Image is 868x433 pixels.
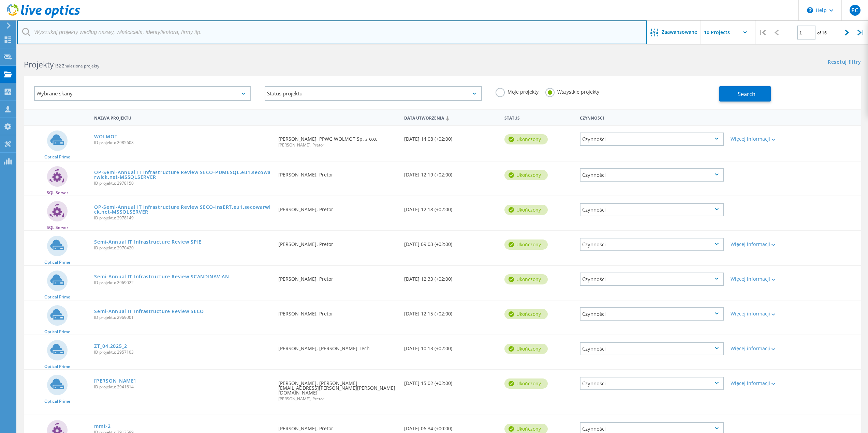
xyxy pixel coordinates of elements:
div: [DATE] 12:33 (+02:00) [401,266,501,288]
a: Semi-Annual IT Infrastructure Review SECO [94,309,204,314]
span: PC [851,7,858,13]
a: Live Optics Dashboard [7,14,80,19]
span: Search [738,90,755,98]
span: ID projektu: 2978149 [94,216,271,220]
span: ID projektu: 2970420 [94,246,271,250]
span: ID projektu: 2969022 [94,281,271,285]
div: [DATE] 09:03 (+02:00) [401,231,501,253]
span: Zaawansowane [662,30,697,34]
a: WOLMOT [94,134,117,139]
div: [PERSON_NAME], Pretor [275,231,400,253]
div: [PERSON_NAME], Pretor [275,161,400,184]
span: ID projektu: 2941614 [94,385,271,389]
div: [PERSON_NAME], Pretor [275,266,400,288]
div: Status projektu [265,86,482,101]
div: [PERSON_NAME], [PERSON_NAME] Tech [275,335,400,358]
div: Więcej informacji [731,277,791,281]
b: Projekty [24,59,54,70]
div: Czynności [580,377,724,390]
span: ID projektu: 2978150 [94,181,271,185]
a: Semi-Annual IT Infrastructure Review SCANDINAVIAN [94,274,229,279]
a: Resetuj filtry [828,60,861,65]
span: ID projektu: 2969001 [94,315,271,320]
label: Moje projekty [496,88,539,94]
span: SQL Server [47,226,68,230]
div: Wybrane skany [34,86,251,101]
div: Więcej informacji [731,381,791,386]
span: 152 Znalezione projekty [54,63,99,69]
div: Czynności [580,273,724,286]
div: [DATE] 12:15 (+02:00) [401,300,501,323]
span: Optical Prime [44,365,70,369]
div: Czynności [580,238,724,251]
span: [PERSON_NAME], Pretor [278,143,397,147]
div: | [854,20,868,45]
div: [PERSON_NAME], Pretor [275,300,400,323]
a: ZT_04.2025_2 [94,344,127,349]
div: Ukończony [504,378,548,389]
span: Optical Prime [44,330,70,334]
div: Ukończony [504,274,548,284]
span: Optical Prime [44,155,70,159]
div: Więcej informacji [731,242,791,247]
a: OP-Semi-Annual IT Infrastructure Review SECO-InsERT.eu1.secowarwick.net-MSSQLSERVER [94,205,271,214]
div: Czynności [580,203,724,216]
div: Ukończony [504,205,548,215]
div: Data utworzenia [401,111,501,124]
div: Czynności [580,307,724,321]
div: [PERSON_NAME], [PERSON_NAME][EMAIL_ADDRESS][PERSON_NAME][PERSON_NAME][DOMAIN_NAME] [275,370,400,408]
span: Optical Prime [44,295,70,299]
div: [DATE] 10:13 (+02:00) [401,335,501,358]
div: [PERSON_NAME], PPWG WOLMOT Sp. z o.o. [275,126,400,154]
div: Ukończony [504,239,548,250]
span: Optical Prime [44,260,70,264]
div: [DATE] 14:08 (+02:00) [401,126,501,148]
label: Wszystkie projekty [545,88,599,94]
input: Wyszukaj projekty według nazwy, właściciela, identyfikatora, firmy itp. [17,20,647,44]
svg: \n [807,7,813,13]
button: Search [719,86,771,102]
div: [PERSON_NAME], Pretor [275,196,400,219]
div: Więcej informacji [731,346,791,351]
div: Ukończony [504,170,548,180]
span: SQL Server [47,191,68,195]
div: [DATE] 12:19 (+02:00) [401,161,501,184]
span: [PERSON_NAME], Pretor [278,397,397,401]
a: Semi-Annual IT Infrastructure Review SPIE [94,239,202,244]
span: of 16 [817,30,827,36]
div: Czynności [580,342,724,355]
div: [DATE] 12:18 (+02:00) [401,196,501,219]
span: ID projektu: 2957103 [94,350,271,354]
span: ID projektu: 2985608 [94,141,271,145]
div: Ukończony [504,344,548,354]
div: Status [501,111,576,124]
div: Nazwa projektu [91,111,275,124]
div: Czynności [576,111,727,124]
div: Ukończony [504,309,548,319]
a: mmt-2 [94,424,111,429]
div: Czynności [580,133,724,146]
a: [PERSON_NAME] [94,378,136,383]
div: Więcej informacji [731,137,791,141]
div: Ukończony [504,134,548,144]
div: [DATE] 15:02 (+02:00) [401,370,501,392]
div: Więcej informacji [731,311,791,316]
span: Optical Prime [44,399,70,403]
div: | [755,20,769,45]
a: OP-Semi-Annual IT Infrastructure Review SECO-PDMESQL.eu1.secowarwick.net-MSSQLSERVER [94,170,271,180]
div: Czynności [580,168,724,182]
